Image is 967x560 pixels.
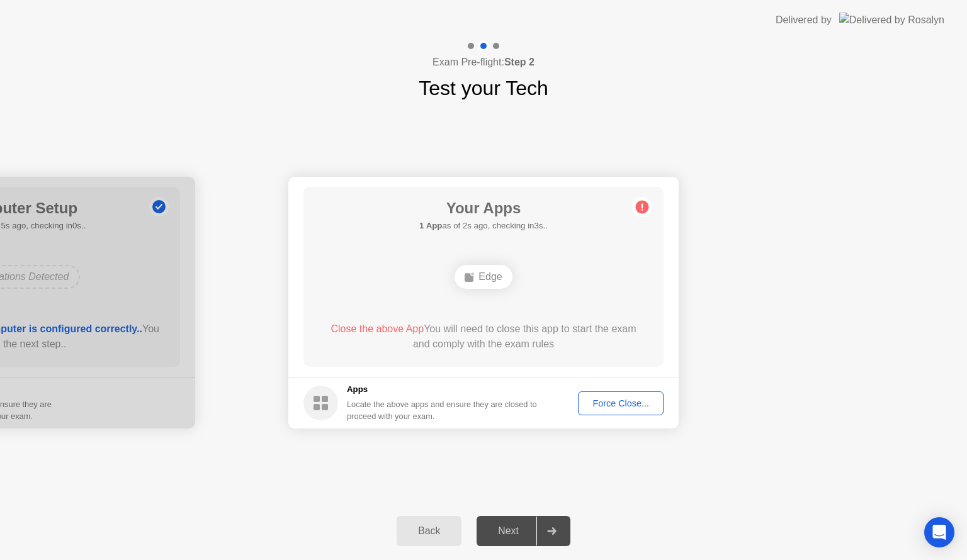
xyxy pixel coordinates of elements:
[477,516,570,546] button: Next
[419,221,442,230] b: 1 App
[480,525,536,537] div: Next
[347,398,538,422] div: Locate the above apps and ensure they are closed to proceed with your exam.
[433,55,534,70] h4: Exam Pre-flight:
[582,398,659,408] div: Force Close...
[839,13,944,27] img: Delivered by Rosalyn
[347,383,538,396] h5: Apps
[455,265,512,289] div: Edge
[776,13,832,28] div: Delivered by
[578,391,664,415] button: Force Close...
[924,517,954,547] div: Open Intercom Messenger
[419,220,548,232] h5: as of 2s ago, checking in3s..
[397,516,461,546] button: Back
[400,525,458,537] div: Back
[322,322,646,352] div: You will need to close this app to start the exam and comply with the exam rules
[419,197,548,220] h1: Your Apps
[504,57,534,67] b: Step 2
[419,73,548,103] h1: Test your Tech
[331,323,424,334] span: Close the above App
